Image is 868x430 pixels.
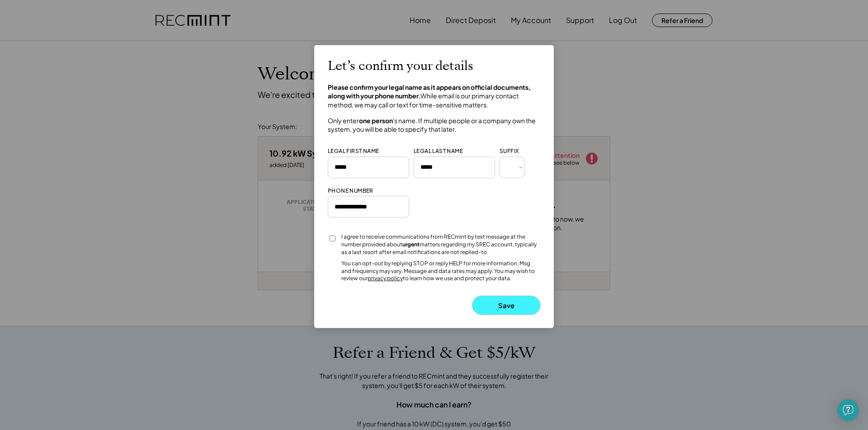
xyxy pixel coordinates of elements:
div: You can opt-out by replying STOP or reply HELP for more information. Msg and frequency may vary. ... [341,260,540,282]
h4: Only enter 's name. If multiple people or a company own the system, you will be able to specify t... [328,116,540,134]
strong: Please confirm your legal name as it appears on official documents, along with your phone number. [328,83,532,100]
strong: one person [359,116,393,125]
div: SUFFIX [500,148,519,155]
button: Save [472,296,540,314]
div: PHONE NUMBER [328,187,373,195]
div: I agree to receive communications from RECmint by text message at the number provided about matte... [341,233,540,256]
a: privacy policy [368,275,403,282]
strong: urgent [402,241,420,248]
h4: While email is our primary contact method, we may call or text for time-sensitive matters. [328,83,540,110]
h2: Let’s confirm your details [328,59,473,74]
div: LEGAL FIRST NAME [328,148,379,155]
div: Open Intercom Messenger [837,399,859,421]
div: LEGAL LAST NAME [414,148,463,155]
